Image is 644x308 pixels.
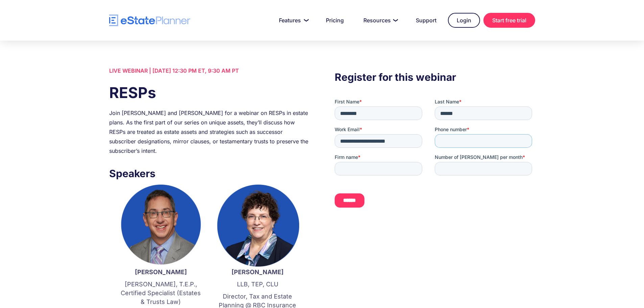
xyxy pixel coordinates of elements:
[335,69,535,85] h3: Register for this webinar
[232,268,284,276] strong: [PERSON_NAME]
[119,280,202,306] p: [PERSON_NAME], T.E.P., Certified Specialist (Estates & Trusts Law)
[318,14,352,27] a: Pricing
[135,268,187,276] strong: [PERSON_NAME]
[216,280,299,289] p: LLB, TEP, CLU
[271,14,314,27] a: Features
[109,166,309,181] h3: Speakers
[448,13,480,28] a: Login
[109,15,190,26] a: home
[355,14,404,27] a: Resources
[408,14,445,27] a: Support
[483,13,535,28] a: Start free trial
[335,98,535,227] iframe: Form 0
[109,82,309,103] h1: RESPs
[109,108,309,156] div: Join [PERSON_NAME] and [PERSON_NAME] for a webinar on RESPs in estate plans. As the first part of...
[109,66,309,75] div: LIVE WEBINAR | [DATE] 12:30 PM ET, 9:30 AM PT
